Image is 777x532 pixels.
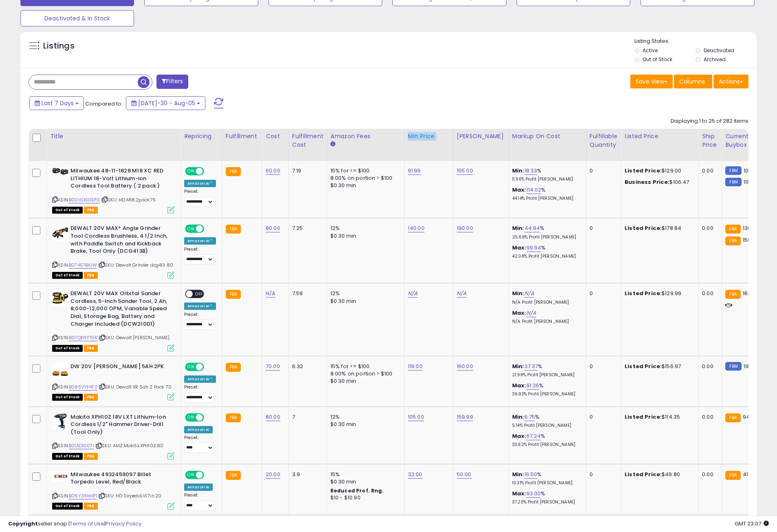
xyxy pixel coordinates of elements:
[126,96,205,110] button: [DATE]-30 - Aug-05
[524,224,540,232] a: 44.94
[193,291,206,298] span: OFF
[512,413,524,421] b: Min:
[70,413,169,438] b: Makita XPH10Z 18V LXT Lithium-Ion Cordless 1/2" Hammer Driver-Drill (Tool Only)
[330,167,398,174] div: 15% for <= $100
[184,375,216,383] div: Amazon AI *
[266,224,280,232] a: 80.00
[226,132,259,141] div: Fulfillment
[526,490,541,498] a: 93.00
[226,167,241,176] small: FBA
[744,178,748,186] span: 111
[526,382,539,390] a: 91.26
[203,471,216,478] span: OFF
[408,470,423,479] a: 32.00
[292,167,321,174] div: 7.19
[408,413,424,421] a: 105.00
[743,289,759,297] span: 163.48
[512,363,580,378] div: %
[408,362,423,371] a: 119.00
[292,132,324,149] div: Fulfillment Cost
[70,363,169,373] b: DW 20V [PERSON_NAME] 5AH 2PK
[457,362,473,371] a: 160.00
[702,413,715,421] div: 0.00
[702,225,715,232] div: 0.00
[704,56,726,63] label: Archived
[725,132,767,149] div: Current Buybox Price
[186,414,196,421] span: ON
[330,478,398,486] div: $0.30 min
[156,75,188,89] button: Filters
[70,167,169,192] b: Milwaukee 48-11-1828 M18 XC RED LITHIUM 18-Volt Lithium-ion Cordless Tool Battery ( 2 pack )
[266,362,280,371] a: 70.00
[512,254,580,259] p: 42.08% Profit [PERSON_NAME]
[512,382,580,397] div: %
[292,290,321,297] div: 7.59
[704,47,734,54] label: Deactivated
[69,334,97,341] a: B07QKNYTGK
[330,232,398,240] div: $0.30 min
[512,470,524,478] b: Min:
[671,117,748,125] div: Displaying 1 to 25 of 282 items
[725,413,740,422] small: FBA
[512,244,580,259] div: %
[52,503,83,510] span: All listings that are currently out of stock and unavailable for purchase on Amazon
[743,470,753,478] span: 41.4
[29,96,84,110] button: Last 7 Days
[512,413,580,428] div: %
[743,413,758,421] span: 94.53
[43,40,75,52] h5: Listings
[524,167,537,175] a: 18.33
[52,290,68,306] img: 41BmdwrrxUL._SL40_.jpg
[625,225,692,232] div: $178.84
[184,435,216,453] div: Preset:
[512,391,580,397] p: 39.93% Profit [PERSON_NAME]
[70,520,104,528] a: Terms of Use
[457,132,505,141] div: [PERSON_NAME]
[184,426,213,433] div: Amazon AI
[266,167,280,175] a: 60.00
[744,167,752,174] span: 105
[457,470,471,479] a: 50.00
[508,129,586,161] th: The percentage added to the cost of goods (COGS) that forms the calculator for Min & Max prices.
[625,363,692,370] div: $156.97
[184,132,219,141] div: Repricing
[408,289,418,298] a: N/A
[512,499,580,505] p: 37.20% Profit [PERSON_NAME]
[52,453,83,460] span: All listings that are currently out of stock and unavailable for purchase on Amazon
[457,289,467,298] a: N/A
[292,363,321,370] div: 6.32
[203,168,216,175] span: OFF
[52,207,83,214] span: All listings that are currently out of stock and unavailable for purchase on Amazon
[8,520,141,528] div: seller snap | |
[226,363,241,372] small: FBA
[725,225,740,234] small: FBA
[226,290,241,299] small: FBA
[725,471,740,480] small: FBA
[330,298,398,305] div: $0.30 min
[625,413,662,421] b: Listed Price:
[184,180,216,187] div: Amazon AI *
[42,99,74,107] span: Last 7 Days
[52,225,68,241] img: 41n2D+GScRL._SL40_.jpg
[203,225,216,232] span: OFF
[330,421,398,428] div: $0.30 min
[52,272,83,279] span: All listings that are currently out of stock and unavailable for purchase on Amazon
[95,442,164,449] span: | SKU: AMZ.Makita.XPH10Z.80
[99,384,172,390] span: | SKU: Dewalt XR 5ah 2 Pack 70
[702,290,715,297] div: 0.00
[512,362,524,370] b: Min:
[98,262,173,268] span: | SKU: Dewalt Grinder dcg413 80
[743,236,759,244] span: 158.95
[725,178,741,186] small: FBM
[512,319,580,324] p: N/A Profit [PERSON_NAME]
[69,492,97,499] a: B06Y3XHHP1
[512,433,580,448] div: %
[713,75,748,88] button: Actions
[266,132,285,141] div: Cost
[725,166,741,175] small: FBM
[512,382,526,389] b: Max:
[70,225,169,257] b: DEWALT 20V MAX* Angle Grinder Tool Cordless Brushless, 4 1/2 Inch, with Paddle Switch and Kickbac...
[524,413,535,421] a: 6.75
[85,100,123,108] span: Compared to:
[330,141,335,148] small: Amazon Fees.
